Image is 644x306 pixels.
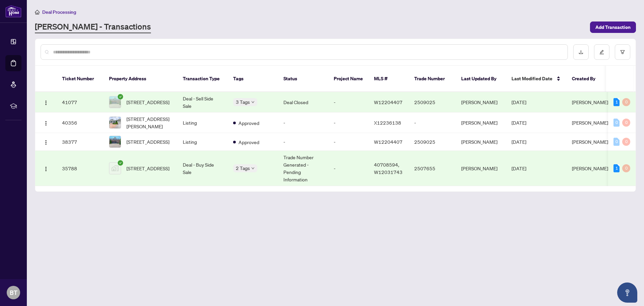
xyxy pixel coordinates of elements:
[177,92,228,113] td: Deal - Sell Side Sale
[512,75,552,82] span: Last Modified Date
[118,160,123,166] span: check-circle
[409,66,456,92] th: Trade Number
[251,100,255,104] span: down
[126,138,169,145] span: [STREET_ADDRESS]
[236,98,250,106] span: 3 Tags
[118,94,123,99] span: check-circle
[369,66,409,92] th: MLS #
[506,66,567,92] th: Last Modified Date
[572,165,608,171] span: [PERSON_NAME]
[613,98,620,106] div: 1
[374,99,402,105] span: W12204407
[613,164,620,172] div: 1
[456,133,506,151] td: [PERSON_NAME]
[512,139,526,145] span: [DATE]
[41,136,51,147] button: Logo
[109,163,121,174] img: thumbnail-img
[35,21,151,33] a: [PERSON_NAME] - Transactions
[43,166,49,172] img: Logo
[278,151,328,186] td: Trade Number Generated - Pending Information
[57,92,104,113] td: 41077
[328,66,369,92] th: Project Name
[374,120,401,126] span: X12236138
[126,165,169,172] span: [STREET_ADDRESS]
[126,115,172,130] span: [STREET_ADDRESS][PERSON_NAME]
[328,151,369,186] td: -
[109,136,121,147] img: thumbnail-img
[177,133,228,151] td: Listing
[512,165,526,171] span: [DATE]
[409,113,456,133] td: -
[251,167,255,170] span: down
[622,138,630,146] div: 0
[409,133,456,151] td: 2509025
[617,282,637,303] button: Open asap
[613,119,620,127] div: 0
[615,44,630,60] button: filter
[374,162,402,175] span: 40708594, W12031743
[512,99,526,105] span: [DATE]
[620,50,625,54] span: filter
[567,66,607,92] th: Created By
[595,22,631,33] span: Add Transaction
[57,66,104,92] th: Ticket Number
[572,120,608,126] span: [PERSON_NAME]
[579,50,583,54] span: download
[278,113,328,133] td: -
[328,133,369,151] td: -
[57,113,104,133] td: 40356
[177,66,228,92] th: Transaction Type
[278,92,328,113] td: Deal Closed
[35,10,40,14] span: home
[590,21,636,33] button: Add Transaction
[374,139,402,145] span: W12204407
[599,50,604,54] span: edit
[278,66,328,92] th: Status
[512,120,526,126] span: [DATE]
[43,100,49,105] img: Logo
[622,98,630,106] div: 0
[43,140,49,145] img: Logo
[238,138,259,146] span: Approved
[43,121,49,126] img: Logo
[594,44,609,60] button: edit
[622,164,630,172] div: 0
[238,119,259,127] span: Approved
[41,117,51,128] button: Logo
[456,113,506,133] td: [PERSON_NAME]
[5,5,21,17] img: logo
[10,288,17,297] span: BT
[456,151,506,186] td: [PERSON_NAME]
[104,66,177,92] th: Property Address
[42,9,76,15] span: Deal Processing
[41,163,51,174] button: Logo
[278,133,328,151] td: -
[228,66,278,92] th: Tags
[456,66,506,92] th: Last Updated By
[456,92,506,113] td: [PERSON_NAME]
[126,98,169,106] span: [STREET_ADDRESS]
[109,117,121,128] img: thumbnail-img
[613,138,620,146] div: 0
[57,151,104,186] td: 35788
[57,133,104,151] td: 38377
[572,99,608,105] span: [PERSON_NAME]
[177,151,228,186] td: Deal - Buy Side Sale
[622,119,630,127] div: 0
[328,92,369,113] td: -
[41,97,51,107] button: Logo
[328,113,369,133] td: -
[409,151,456,186] td: 2507655
[109,96,121,108] img: thumbnail-img
[572,139,608,145] span: [PERSON_NAME]
[236,164,250,172] span: 2 Tags
[409,92,456,113] td: 2509025
[573,44,589,60] button: download
[177,113,228,133] td: Listing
